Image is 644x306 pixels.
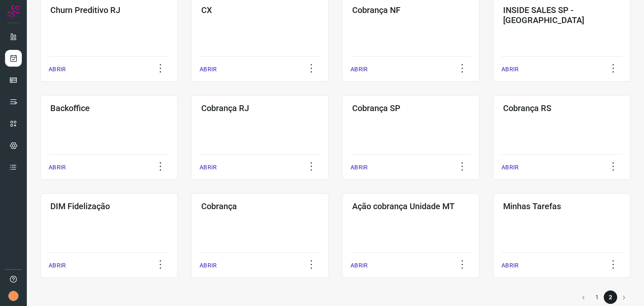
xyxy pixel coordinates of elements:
p: ABRIR [49,65,66,74]
h3: Cobrança SP [352,103,470,113]
h3: Minhas Tarefas [503,201,621,211]
h3: CX [201,5,319,15]
h3: Cobrança [201,201,319,211]
p: ABRIR [351,65,368,74]
p: ABRIR [200,65,217,74]
h3: INSIDE SALES SP - [GEOGRAPHIC_DATA] [503,5,621,25]
li: page 1 [590,290,604,304]
h3: Churn Preditivo RJ [50,5,168,15]
h3: DIM Fidelização [50,201,168,211]
p: ABRIR [501,65,519,74]
h3: Cobrança RJ [201,103,319,113]
p: ABRIR [501,163,519,172]
li: page 2 [604,290,617,304]
h3: Cobrança NF [352,5,470,15]
h3: Cobrança RS [503,103,621,113]
img: 23e541ba12849409981ed1b203db59b2.png [8,291,18,301]
p: ABRIR [351,261,368,270]
button: Go to previous page [577,290,590,304]
p: ABRIR [49,261,66,270]
h3: Ação cobrança Unidade MT [352,201,470,211]
p: ABRIR [200,261,217,270]
button: Go to next page [617,290,631,304]
p: ABRIR [351,163,368,172]
h3: Backoffice [50,103,168,113]
p: ABRIR [200,163,217,172]
p: ABRIR [49,163,66,172]
img: Logo [7,5,20,18]
p: ABRIR [501,261,519,270]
